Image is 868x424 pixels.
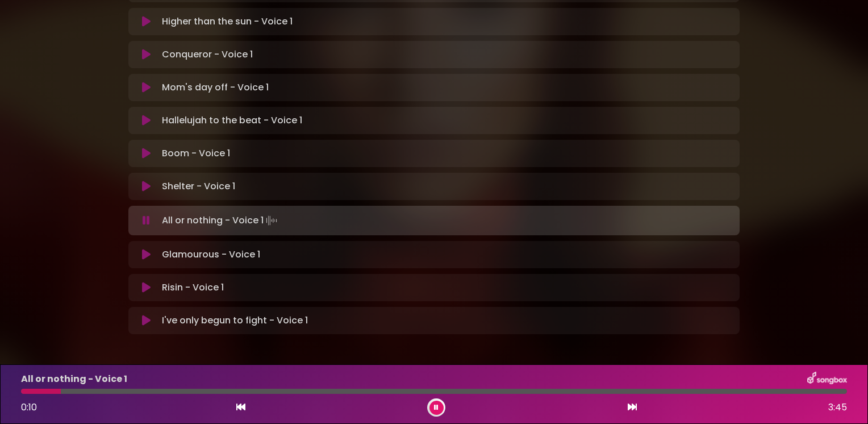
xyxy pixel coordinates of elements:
p: Boom - Voice 1 [162,147,230,160]
p: Conqueror - Voice 1 [162,48,253,61]
p: Higher than the sun - Voice 1 [162,15,293,28]
p: Hallelujah to the beat - Voice 1 [162,114,302,127]
p: Glamourous - Voice 1 [162,248,260,261]
p: Risin - Voice 1 [162,281,224,294]
img: waveform4.gif [264,213,279,228]
p: All or nothing - Voice 1 [162,213,279,228]
p: All or nothing - Voice 1 [21,372,127,386]
p: Mom's day off - Voice 1 [162,81,269,94]
p: I've only begun to fight - Voice 1 [162,314,308,327]
p: Shelter - Voice 1 [162,180,235,193]
img: songbox-logo-white.png [807,372,847,386]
